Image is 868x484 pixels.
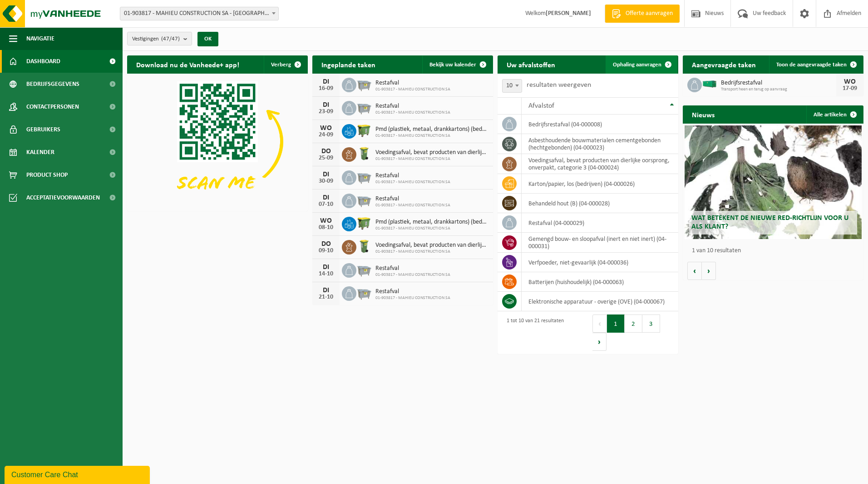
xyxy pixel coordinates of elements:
h2: Uw afvalstoffen [498,55,564,73]
img: WB-0140-HPE-GN-50 [356,239,372,254]
td: elektronische apparatuur - overige (OVE) (04-000067) [522,292,678,311]
div: DI [317,78,335,85]
div: 07-10 [317,201,335,208]
span: Transport heen en terug op aanvraag [721,87,836,92]
span: Restafval [375,172,450,180]
h2: Aangevraagde taken [683,55,765,73]
span: 01-903817 - MAHIEU CONSTRUCTION SA [375,110,450,115]
div: 23-09 [317,109,335,115]
span: Restafval [375,288,450,295]
img: WB-2500-GAL-GY-01 [356,100,372,115]
button: 2 [625,314,642,333]
span: Restafval [375,80,450,87]
div: DO [317,240,335,248]
span: 01-903817 - MAHIEU CONSTRUCTION SA [375,133,488,139]
span: 10 [502,79,522,93]
button: OK [197,32,218,46]
span: Bekijk uw kalender [429,62,476,68]
span: Offerte aanvragen [623,9,675,18]
td: verfpoeder, niet-gevaarlijk (04-000036) [522,253,678,272]
div: 17-09 [841,85,859,92]
img: WB-2500-GAL-GY-01 [356,192,372,208]
span: Kalender [26,141,54,164]
a: Toon de aangevraagde taken [769,55,863,74]
div: DI [317,171,335,178]
button: 1 [607,314,625,333]
span: Bedrijfsrestafval [721,80,836,87]
div: WO [841,78,859,85]
div: 21-10 [317,294,335,300]
a: Ophaling aanvragen [606,55,677,74]
a: Alle artikelen [806,105,863,124]
strong: [PERSON_NAME] [546,10,591,17]
td: behandeld hout (B) (04-000028) [522,194,678,213]
span: 01-903817 - MAHIEU CONSTRUCTION SA [375,272,450,278]
img: Download de VHEPlus App [127,74,308,210]
button: Vorige [687,262,702,280]
h2: Nieuws [683,105,724,123]
span: Acceptatievoorwaarden [26,186,100,209]
button: Volgende [702,262,716,280]
img: WB-1100-HPE-GN-50 [356,123,372,138]
td: voedingsafval, bevat producten van dierlijke oorsprong, onverpakt, categorie 3 (04-000024) [522,154,678,174]
div: WO [317,217,335,225]
span: 01-903817 - MAHIEU CONSTRUCTION SA [375,203,450,208]
p: 1 van 10 resultaten [692,248,859,254]
div: 1 tot 10 van 21 resultaten [502,314,564,352]
span: 01-903817 - MAHIEU CONSTRUCTION SA [375,180,450,185]
span: 01-903817 - MAHIEU CONSTRUCTION SA [375,87,450,92]
span: 01-903817 - MAHIEU CONSTRUCTION SA [375,226,488,231]
img: WB-2500-GAL-GY-01 [356,169,372,185]
a: Wat betekent de nieuwe RED-richtlijn voor u als klant? [685,125,862,239]
span: Dashboard [26,50,60,73]
span: Voedingsafval, bevat producten van dierlijke oorsprong, onverpakt, categorie 3 [375,149,488,156]
td: karton/papier, los (bedrijven) (04-000026) [522,174,678,194]
div: DI [317,287,335,294]
div: DI [317,101,335,109]
div: 14-10 [317,271,335,277]
count: (47/47) [161,36,180,42]
span: 10 [503,80,522,92]
td: restafval (04-000029) [522,213,678,233]
img: HK-XR-30-GN-00 [702,80,717,88]
div: DI [317,194,335,201]
label: resultaten weergeven [527,81,591,89]
div: 24-09 [317,132,335,138]
button: Next [592,333,607,351]
div: DO [317,148,335,155]
span: Bedrijfsgegevens [26,73,79,95]
div: 16-09 [317,85,335,92]
span: Navigatie [26,27,54,50]
td: gemengd bouw- en sloopafval (inert en niet inert) (04-000031) [522,233,678,253]
span: Afvalstof [528,102,554,110]
img: WB-2500-GAL-GY-01 [356,76,372,92]
img: WB-0140-HPE-GN-50 [356,146,372,161]
td: bedrijfsrestafval (04-000008) [522,115,678,134]
span: Voedingsafval, bevat producten van dierlijke oorsprong, onverpakt, categorie 3 [375,242,488,249]
img: WB-1100-HPE-GN-50 [356,215,372,231]
td: asbesthoudende bouwmaterialen cementgebonden (hechtgebonden) (04-000023) [522,134,678,154]
button: Previous [592,314,607,333]
span: 01-903817 - MAHIEU CONSTRUCTION SA [375,156,488,162]
h2: Ingeplande taken [312,55,385,73]
span: Pmd (plastiek, metaal, drankkartons) (bedrijven) [375,219,488,226]
span: Verberg [271,62,291,68]
span: 01-903817 - MAHIEU CONSTRUCTION SA - COMINES [120,7,279,20]
button: Verberg [264,55,307,74]
span: Restafval [375,103,450,110]
div: 08-10 [317,225,335,231]
button: 3 [642,314,660,333]
div: WO [317,125,335,132]
span: Wat betekent de nieuwe RED-richtlijn voor u als klant? [691,215,848,230]
span: Ophaling aanvragen [613,62,661,68]
span: Vestigingen [132,32,180,46]
td: batterijen (huishoudelijk) (04-000063) [522,272,678,292]
span: 01-903817 - MAHIEU CONSTRUCTION SA [375,295,450,301]
iframe: chat widget [5,464,152,484]
div: 09-10 [317,248,335,254]
span: Gebruikers [26,118,60,141]
span: 01-903817 - MAHIEU CONSTRUCTION SA [375,249,488,254]
a: Bekijk uw kalender [422,55,492,74]
a: Offerte aanvragen [605,5,680,23]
